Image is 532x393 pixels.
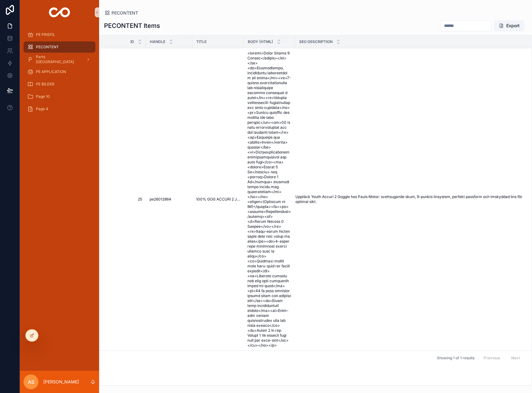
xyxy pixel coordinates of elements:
[104,10,138,16] a: PECONTENT
[36,45,59,50] span: PECONTENT
[49,7,70,17] img: App logo
[43,379,79,385] p: [PERSON_NAME]
[36,32,55,37] span: PE PRISFIL
[36,82,55,87] span: PE BILDER
[24,79,95,90] a: PE BILDER
[111,10,138,16] span: PECONTENT
[104,21,160,30] h1: PECONTENT Items
[299,39,333,44] span: SEO Description
[24,91,95,102] a: Page 10
[36,69,66,74] span: PE APPLICATION
[20,25,99,123] div: scrollable content
[24,54,95,65] a: Parts [GEOGRAPHIC_DATA]
[24,41,95,53] a: PECONTENT
[36,106,48,111] span: Page 4
[437,356,474,361] span: Showing 1 of 1 results
[150,39,165,44] span: handle
[150,197,171,202] span: pe26012864
[494,20,525,31] button: Export
[107,197,142,202] a: 25
[130,39,134,44] span: Id
[196,39,207,44] span: title
[150,197,189,202] a: pe26012864
[36,94,50,99] span: Page 10
[28,378,34,386] span: AS
[36,54,81,64] span: Parts [GEOGRAPHIC_DATA]
[24,29,95,40] a: PE PRISFIL
[295,194,524,204] a: Upptäck Youth Accuri 2 Goggle hos Pauls Motor: svettsugande skum, 9-punkts linsystem, perfekt pas...
[247,51,291,348] a: <loremi>Dolor Sitame 9 Consec</adipis></el></se><do>Eiusmodtempo, incididuntu laboreetdol m ali e...
[24,103,95,114] a: Page 4
[24,66,95,77] a: PE APPLICATION
[248,39,273,44] span: body (html)
[196,197,240,202] a: 100% GOG ACCURI 2 JR RD CLR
